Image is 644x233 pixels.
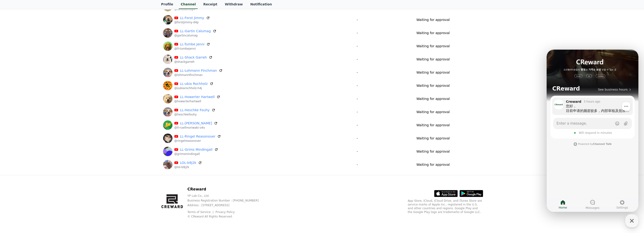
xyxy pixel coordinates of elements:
[333,57,381,62] p: -
[163,160,172,169] img: LOL-b9j2k
[163,94,172,103] img: LL-Howerter Hartwell
[416,57,450,62] p: Waiting for approval
[416,149,450,154] p: Waiting for approval
[174,113,215,116] p: @heschkefouhy
[163,15,172,24] img: LL-Forst Jimmy
[408,199,483,214] p: App Store, iCloud, iCloud Drive, and iTunes Store are service marks of Apple Inc., registered in ...
[416,123,450,128] p: Waiting for approval
[163,81,172,90] img: LL-ubia Rochholz
[163,120,172,130] img: LL-Ruell Moriwaki
[180,68,217,73] a: LL-Lohmann Finchman
[180,42,204,47] a: LL-Tumbe Jenni
[180,147,213,152] a: LL-Grims Mindingall
[163,134,172,143] img: LL-Ringel Reasonover
[416,96,450,101] p: Waiting for approval
[180,134,216,139] a: LL-Ringel Reasonover
[174,20,210,24] p: @forstjimmy-d4p
[180,95,215,99] a: LL-Howerter Hartwell
[174,139,221,143] p: @ringelreasonover
[180,108,210,113] a: LL-Heschke Fouhy
[174,165,202,169] p: @lol-b9j2k
[216,210,235,214] a: Privacy Policy
[333,136,381,141] p: -
[187,203,266,207] p: Address : [STREET_ADDRESS]
[174,60,213,64] p: @shackgarreh
[180,81,208,86] a: LL-ubia Rochholz
[333,149,381,154] p: -
[174,99,220,103] p: @howerterhartwell
[416,136,450,141] p: Waiting for approval
[187,210,214,214] a: Terms of Service
[174,86,213,90] p: @subiarochholz-h4j
[416,83,450,88] p: Waiting for approval
[333,162,381,167] p: -
[163,107,172,117] img: LL-Heschke Fouhy
[180,160,196,165] a: LOL-b9j2k
[180,55,207,60] a: LL-Shack Garreh
[174,47,210,51] p: @ll-tumbejenni
[187,186,266,192] p: CReward
[333,123,381,128] p: -
[547,50,638,212] iframe: Channel chat
[163,55,172,64] img: LL-Shack Garreh
[333,96,381,101] p: -
[416,44,450,49] p: Waiting for approval
[333,110,381,115] p: -
[416,162,450,167] p: Waiting for approval
[416,110,450,115] p: Waiting for approval
[187,199,266,202] p: Business Registration Number : [PHONE_NUMBER]
[174,73,223,77] p: @lohmannfinchman
[163,147,172,156] img: LL-Grims Mindingall
[174,126,218,130] p: @ll-ruellmoriwaki-o4v
[416,17,450,22] p: Waiting for approval
[180,121,212,126] a: LL-[PERSON_NAME]
[174,34,216,37] p: @gartincalumag
[180,16,204,20] a: LL-Forst Jimmy
[416,70,450,75] p: Waiting for approval
[174,152,218,156] p: @grimsmindingall
[416,31,450,36] p: Waiting for approval
[333,83,381,88] p: -
[333,31,381,36] p: -
[163,68,172,77] img: LL-Lohmann Finchman
[333,44,381,49] p: -
[333,70,381,75] p: -
[333,17,381,22] p: -
[163,41,172,51] img: LL-Tumbe Jenni
[187,215,266,218] p: © CReward All Rights Reserved.
[180,29,211,34] a: LL-Gartin Calumag
[163,28,172,38] img: LL-Gartin Calumag
[187,194,266,198] p: YP Lab Co., Ltd.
